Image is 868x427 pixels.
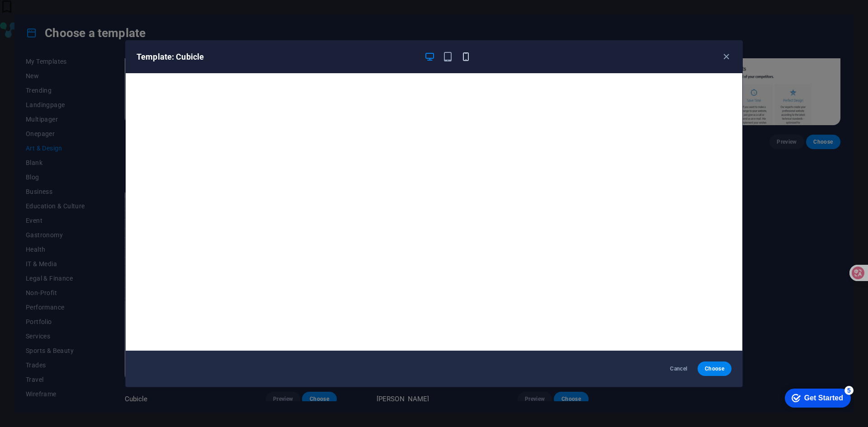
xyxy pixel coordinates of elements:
[778,384,854,411] iframe: To enrich screen reader interactions, please activate Accessibility in Grammarly extension settings
[126,73,742,351] iframe: To enrich screen reader interactions, please activate Accessibility in Grammarly extension settings
[669,365,689,372] span: Cancel
[705,365,724,372] span: Choose
[137,52,417,62] h6: Template: Cubicle
[698,361,731,376] button: Choose
[662,361,696,376] button: Cancel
